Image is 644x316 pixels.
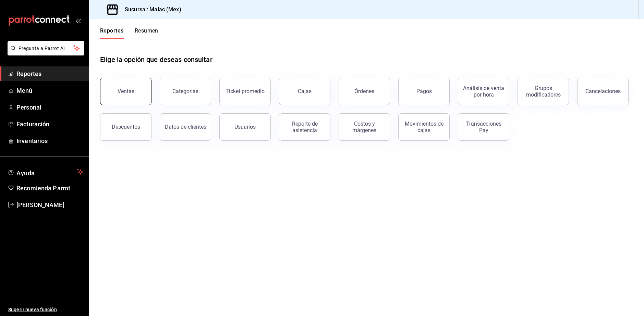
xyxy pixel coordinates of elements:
[458,78,509,105] button: Análisis de venta por hora
[16,69,83,78] span: Reportes
[518,78,569,105] button: Grupos modificadores
[283,121,326,134] div: Reporte de asistencia
[100,78,151,105] button: Ventas
[75,18,81,23] button: open_drawer_menu
[16,136,83,146] span: Inventarios
[219,78,271,105] button: Ticket promedio
[118,88,134,94] div: Ventas
[165,124,206,130] div: Datos de clientes
[458,113,509,141] button: Transacciones Pay
[577,78,629,105] button: Cancelaciones
[398,113,450,141] button: Movimientos de cajas
[416,88,432,94] div: Pagos
[354,88,374,94] div: Órdenes
[462,121,505,134] div: Transacciones Pay
[100,113,151,141] button: Descuentos
[585,88,621,94] div: Cancelaciones
[522,85,564,98] div: Grupos modificadores
[339,113,390,141] button: Costos y márgenes
[219,113,271,141] button: Usuarios
[8,41,84,55] button: Pregunta a Parrot AI
[160,113,211,141] button: Datos de clientes
[100,27,124,39] button: Reportes
[5,50,84,57] a: Pregunta a Parrot AI
[100,54,212,65] h1: Elige la opción que deseas consultar
[226,88,265,94] div: Ticket promedio
[19,45,74,52] span: Pregunta a Parrot AI
[100,27,158,39] div: navigation tabs
[8,306,83,313] span: Sugerir nueva función
[462,85,505,98] div: Análisis de venta por hora
[16,184,83,193] span: Recomienda Parrot
[16,103,83,112] span: Personal
[339,78,390,105] button: Órdenes
[112,124,140,130] div: Descuentos
[403,121,445,134] div: Movimientos de cajas
[135,27,158,39] button: Resumen
[343,121,386,134] div: Costos y márgenes
[16,86,83,95] span: Menú
[16,200,83,210] span: [PERSON_NAME]
[160,78,211,105] button: Categorías
[234,124,256,130] div: Usuarios
[172,88,198,94] div: Categorías
[398,78,450,105] button: Pagos
[16,119,83,129] span: Facturación
[119,5,181,14] h3: Sucursal: Malac (Mex)
[16,168,74,176] span: Ayuda
[279,113,330,141] button: Reporte de asistencia
[298,88,312,94] div: Cajas
[279,78,330,105] button: Cajas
